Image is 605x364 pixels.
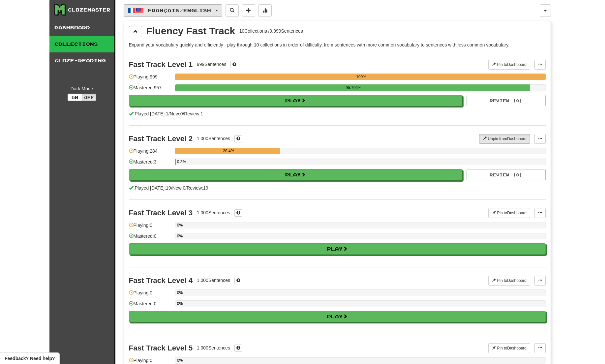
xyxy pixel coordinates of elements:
div: 1.000 Sentences [197,135,230,142]
button: Pin toDashboard [488,60,530,70]
span: / [185,185,187,191]
button: More stats [258,4,272,17]
button: Off [82,94,96,101]
span: New: 0 [172,185,186,191]
button: Play [129,311,546,322]
div: Clozemaster [68,7,110,13]
div: Fast Track Level 1 [129,60,193,69]
div: 1.000 Sentences [197,209,230,216]
span: Open feedback widget [5,355,55,362]
div: 28.4% [177,148,280,154]
a: Cloze-Reading [49,52,114,69]
div: Fluency Fast Track [146,26,235,36]
button: Pin toDashboard [488,343,530,353]
div: Fast Track Level 5 [129,344,193,352]
span: Review: 19 [187,185,208,191]
p: Expand your vocabulary quickly and efficiently - play through 10 collections in order of difficul... [129,42,546,48]
button: Search sentences [226,4,239,17]
span: / [183,111,184,116]
button: Review (0) [467,169,546,180]
button: Pin toDashboard [488,208,530,218]
div: 10 Collections / 9.999 Sentences [239,28,303,34]
div: 1.000 Sentences [197,277,230,284]
button: Play [129,243,546,255]
div: Mastered: 0 [129,300,172,311]
span: Played [DATE]: 1 [135,111,168,116]
div: 100% [177,74,546,80]
div: Playing: 0 [129,289,172,300]
div: Mastered: 0 [129,233,172,244]
div: Playing: 999 [129,74,172,84]
div: Mastered: 957 [129,84,172,95]
span: / [168,111,170,116]
span: Review: 1 [184,111,203,116]
div: Dark Mode [54,85,109,92]
button: Français/English [124,4,222,17]
a: Dashboard [49,19,114,36]
button: Play [129,95,463,106]
div: 1.000 Sentences [197,345,230,351]
span: New: 0 [170,111,183,116]
div: Fast Track Level 3 [129,209,193,217]
button: On [68,94,82,101]
button: Pin toDashboard [488,276,530,286]
span: / [171,185,172,191]
div: Fast Track Level 2 [129,135,193,143]
div: Mastered: 3 [129,159,172,169]
div: 95.796% [177,84,530,91]
button: Play [129,169,463,180]
div: Fast Track Level 4 [129,276,193,285]
span: Played [DATE]: 19 [135,185,171,191]
div: 999 Sentences [197,61,227,68]
button: Unpin fromDashboard [479,134,530,144]
span: Français / English [148,8,211,13]
button: Add sentence to collection [242,4,255,17]
a: Collections [49,36,114,52]
button: Review (0) [467,95,546,106]
div: Playing: 284 [129,148,172,159]
div: Playing: 0 [129,222,172,233]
